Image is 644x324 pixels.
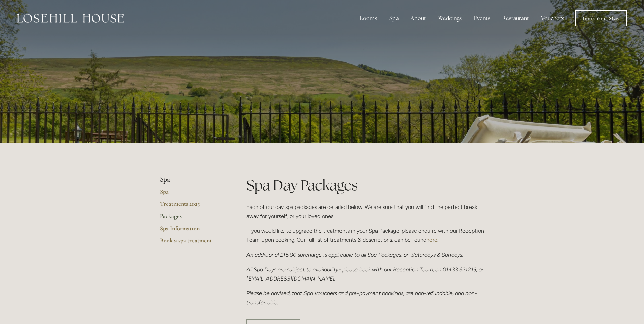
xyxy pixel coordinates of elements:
p: If you would like to upgrade the treatments in your Spa Package, please enquire with our Receptio... [246,226,484,245]
em: All Spa Days are subject to availability- please book with our Reception Team, on 01433 621219, o... [246,266,485,282]
a: Treatments 2025 [160,200,225,212]
img: Losehill House [17,14,124,23]
a: Book Your Stay [575,10,627,26]
div: Rooms [354,12,383,25]
a: here [426,237,437,243]
a: Spa [160,188,225,200]
div: Spa [384,12,404,25]
p: Each of our day spa packages are detailed below. We are sure that you will find the perfect break... [246,202,484,221]
em: Please be advised, that Spa Vouchers and pre-payment bookings, are non-refundable, and non-transf... [246,290,477,306]
a: Packages [160,212,225,224]
em: An additional £15.00 surcharge is applicable to all Spa Packages, on Saturdays & Sundays. [246,252,463,258]
a: Book a spa treatment [160,237,225,249]
a: Spa Information [160,224,225,237]
div: Events [468,12,496,25]
li: Spa [160,175,225,184]
div: Restaurant [497,12,534,25]
a: Vouchers [536,12,569,25]
div: About [405,12,431,25]
div: Weddings [433,12,467,25]
h1: Spa Day Packages [246,175,484,195]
